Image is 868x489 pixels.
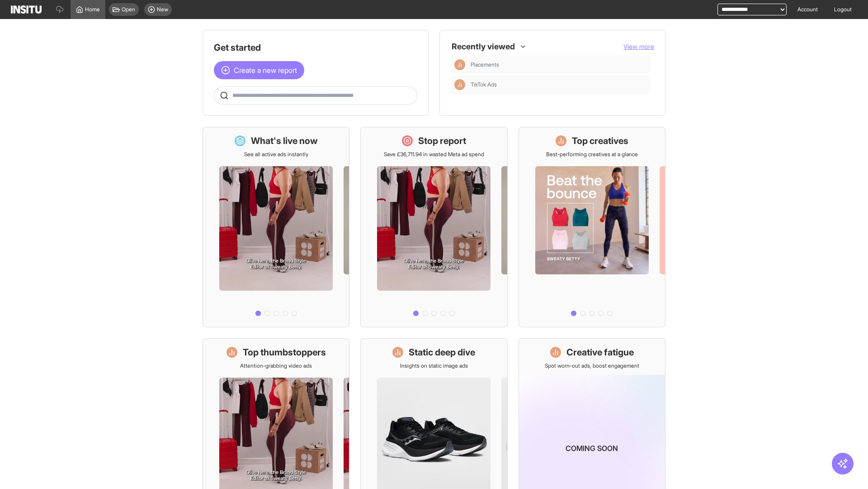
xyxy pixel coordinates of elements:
[454,59,465,70] div: Insights
[471,61,499,68] span: Placements
[240,362,312,369] p: Attention-grabbing video ads
[384,151,484,158] p: Save £36,711.94 in wasted Meta ad spend
[546,151,638,158] p: Best-performing creatives at a glance
[623,42,654,51] button: View more
[471,61,647,68] span: Placements
[409,346,475,359] h1: Static deep dive
[418,134,466,147] h1: Stop report
[251,134,318,147] h1: What's live now
[122,6,135,13] span: Open
[85,6,100,13] span: Home
[519,127,665,327] a: Top creativesBest-performing creatives at a glance
[214,41,417,54] h1: Get started
[471,81,497,88] span: TikTok Ads
[572,134,628,147] h1: Top creatives
[203,127,349,327] a: What's live nowSee all active ads instantly
[623,43,654,50] span: View more
[234,65,297,76] span: Create a new report
[243,346,326,359] h1: Top thumbstoppers
[244,151,308,158] p: See all active ads instantly
[360,127,507,327] a: Stop reportSave £36,711.94 in wasted Meta ad spend
[400,362,468,369] p: Insights on static image ads
[454,79,465,90] div: Insights
[11,5,42,14] img: Logo
[214,61,304,79] button: Create a new report
[157,6,168,13] span: New
[471,81,647,88] span: TikTok Ads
